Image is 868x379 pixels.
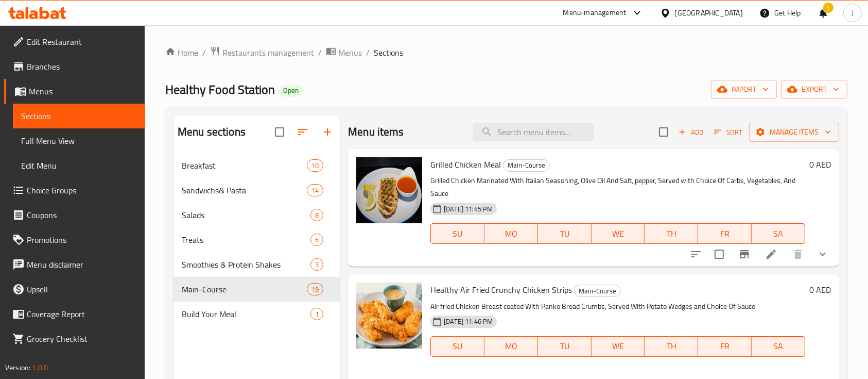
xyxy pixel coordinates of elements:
[13,128,145,153] a: Full Menu View
[356,283,422,349] img: Healthy Air Fried Crunchy Chicken Strips
[852,7,854,19] span: J
[269,121,290,143] span: Select all sections
[4,227,145,252] a: Promotions
[5,361,30,374] span: Version:
[366,46,370,59] li: /
[27,36,137,48] span: Edit Restaurant
[674,124,707,140] button: Add
[4,277,145,302] a: Upsell
[430,174,805,200] p: Grilled Chicken Marinated With Italian Seasoning, Olive Oil And Salt, pepper, Served with Choice ...
[732,242,757,267] button: Branch-specific-item
[756,339,801,354] span: SA
[182,184,307,196] span: Sandwichs& Pasta
[4,54,145,79] a: Branches
[178,124,246,140] h2: Menu sections
[27,234,137,246] span: Promotions
[27,184,137,196] span: Choice Groups
[173,252,340,277] div: Smoothies & Protein Shakes3
[307,186,323,195] span: 14
[698,223,752,244] button: FR
[711,80,777,99] button: import
[279,85,303,97] div: Open
[311,309,323,319] span: 1
[165,46,198,59] a: Home
[307,161,323,171] span: 10
[182,308,310,320] div: Build Your Meal
[503,159,550,172] div: Main-Course
[435,226,480,241] span: SU
[719,83,769,96] span: import
[311,210,323,220] span: 8
[173,153,340,178] div: Breakfast10
[310,258,323,271] div: items
[307,283,323,295] div: items
[749,123,839,142] button: Manage items
[210,46,314,59] a: Restaurants management
[307,285,323,294] span: 19
[809,283,831,297] h6: 0 AED
[29,85,137,97] span: Menus
[645,336,698,357] button: TH
[592,336,645,357] button: WE
[173,227,340,252] div: Treats6
[684,242,708,267] button: sort-choices
[809,157,831,172] h6: 0 AED
[27,308,137,320] span: Coverage Report
[4,203,145,227] a: Coupons
[4,326,145,351] a: Grocery Checklist
[4,302,145,326] a: Coverage Report
[21,159,137,172] span: Edit Menu
[13,153,145,178] a: Edit Menu
[810,242,835,267] button: show more
[374,46,403,59] span: Sections
[756,226,801,241] span: SA
[430,300,805,313] p: Air fried Chicken Breast coated With Panko Bread Crumbs, Served With Potato Wedges and Choice Of ...
[489,226,534,241] span: MO
[430,157,501,172] span: Grilled Chicken Meal
[677,126,705,138] span: Add
[182,209,310,221] div: Salads
[310,234,323,246] div: items
[786,242,810,267] button: delete
[173,277,340,302] div: Main-Course19
[596,339,641,354] span: WE
[13,104,145,128] a: Sections
[27,283,137,295] span: Upsell
[542,226,587,241] span: TU
[574,285,621,297] div: Main-Course
[311,235,323,245] span: 6
[182,283,307,295] span: Main-Course
[430,282,572,298] span: Healthy Air Fried Crunchy Chicken Strips
[27,333,137,345] span: Grocery Checklist
[698,336,752,357] button: FR
[4,252,145,277] a: Menu disclaimer
[27,258,137,271] span: Menu disclaimer
[752,223,805,244] button: SA
[538,223,592,244] button: TU
[674,124,707,140] span: Add item
[435,339,480,354] span: SU
[4,79,145,104] a: Menus
[592,223,645,244] button: WE
[504,159,549,171] span: Main-Course
[817,248,829,260] svg: Show Choices
[765,248,777,260] a: Edit menu item
[165,46,847,59] nav: breadcrumb
[348,124,404,140] h2: Menu items
[21,110,137,122] span: Sections
[182,234,310,246] span: Treats
[702,339,748,354] span: FR
[173,178,340,203] div: Sandwichs& Pasta14
[430,223,484,244] button: SU
[653,121,674,143] span: Select section
[4,29,145,54] a: Edit Restaurant
[173,149,340,331] nav: Menu sections
[310,308,323,320] div: items
[645,223,698,244] button: TH
[182,258,310,271] span: Smoothies & Protein Shakes
[789,83,839,96] span: export
[489,339,534,354] span: MO
[440,317,497,326] span: [DATE] 11:46 PM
